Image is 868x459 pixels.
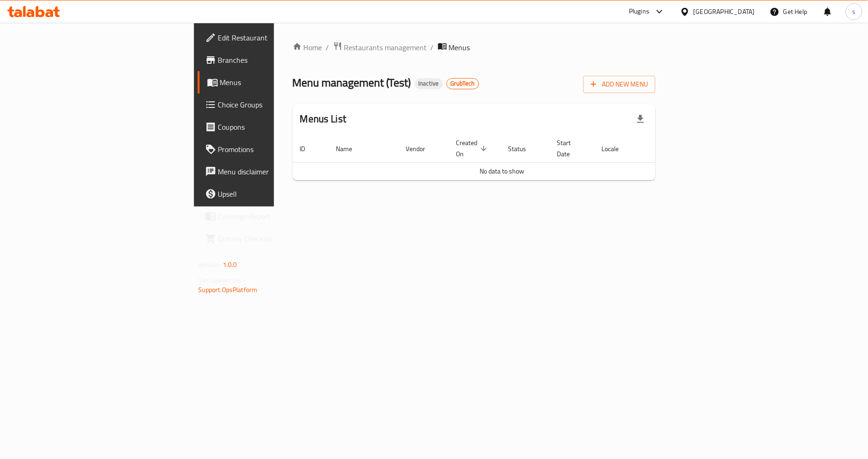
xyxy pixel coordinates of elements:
[198,205,339,227] a: Coverage Report
[199,274,241,286] span: Get support on:
[480,165,525,177] span: No data to show
[198,116,339,138] a: Coupons
[406,143,438,154] span: Vendor
[199,259,221,271] span: Version:
[583,76,655,93] button: Add New Menu
[456,137,490,160] span: Created On
[642,134,712,163] th: Actions
[415,80,443,87] span: Inactive
[629,108,652,130] div: Export file
[293,134,712,180] table: enhanced table
[198,183,339,205] a: Upsell
[198,27,339,49] a: Edit Restaurant
[198,49,339,71] a: Branches
[220,77,332,88] span: Menus
[431,42,434,53] li: /
[557,137,583,160] span: Start Date
[198,93,339,116] a: Choice Groups
[218,32,332,43] span: Edit Restaurant
[508,143,539,154] span: Status
[447,80,479,87] span: GrubTech
[218,54,332,66] span: Branches
[344,42,427,53] span: Restaurants management
[449,42,470,53] span: Menus
[223,259,237,271] span: 1.0.0
[218,99,332,110] span: Choice Groups
[852,7,855,17] span: s
[591,79,648,90] span: Add New Menu
[218,233,332,244] span: Grocery Checklist
[300,143,318,154] span: ID
[694,7,755,17] div: [GEOGRAPHIC_DATA]
[199,284,258,296] a: Support.OpsPlatform
[218,166,332,177] span: Menu disclaimer
[218,121,332,133] span: Coupons
[415,78,443,89] div: Inactive
[300,112,347,126] h2: Menus List
[198,71,339,93] a: Menus
[198,160,339,183] a: Menu disclaimer
[293,41,656,53] nav: breadcrumb
[333,41,427,53] a: Restaurants management
[218,211,332,222] span: Coverage Report
[602,143,631,154] span: Locale
[198,227,339,250] a: Grocery Checklist
[629,6,649,17] div: Plugins
[218,144,332,155] span: Promotions
[218,188,332,200] span: Upsell
[336,143,365,154] span: Name
[198,138,339,160] a: Promotions
[293,72,411,93] span: Menu management ( Test )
